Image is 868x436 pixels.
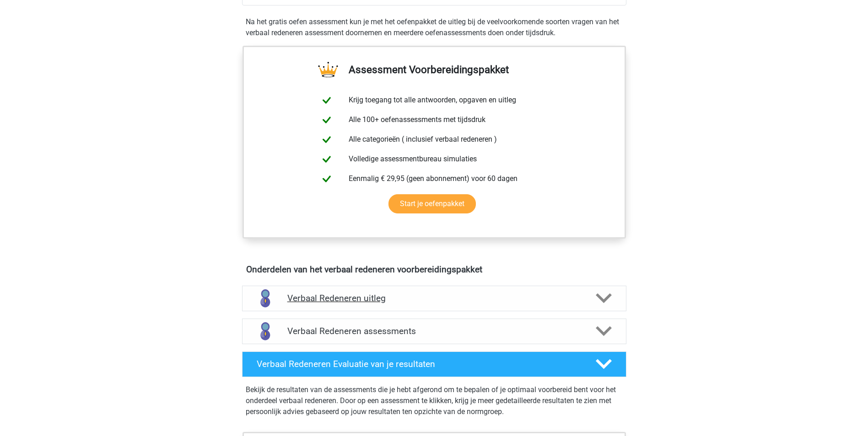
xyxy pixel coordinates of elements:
a: uitleg Verbaal Redeneren uitleg [238,286,630,311]
a: assessments Verbaal Redeneren assessments [238,319,630,344]
a: Start je oefenpakket [388,194,476,213]
img: verbaal redeneren uitleg [253,287,277,310]
p: Bekijk de resultaten van de assessments die je hebt afgerond om te bepalen of je optimaal voorber... [246,384,623,417]
h4: Onderdelen van het verbaal redeneren voorbereidingspakket [246,264,622,275]
img: verbaal redeneren assessments [253,319,277,343]
div: Na het gratis oefen assessment kun je met het oefenpakket de uitleg bij de veelvoorkomende soorte... [242,16,626,38]
h4: Verbaal Redeneren assessments [287,326,581,336]
h4: Verbaal Redeneren uitleg [287,293,581,303]
h4: Verbaal Redeneren Evaluatie van je resultaten [257,359,581,369]
a: Verbaal Redeneren Evaluatie van je resultaten [238,351,630,377]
